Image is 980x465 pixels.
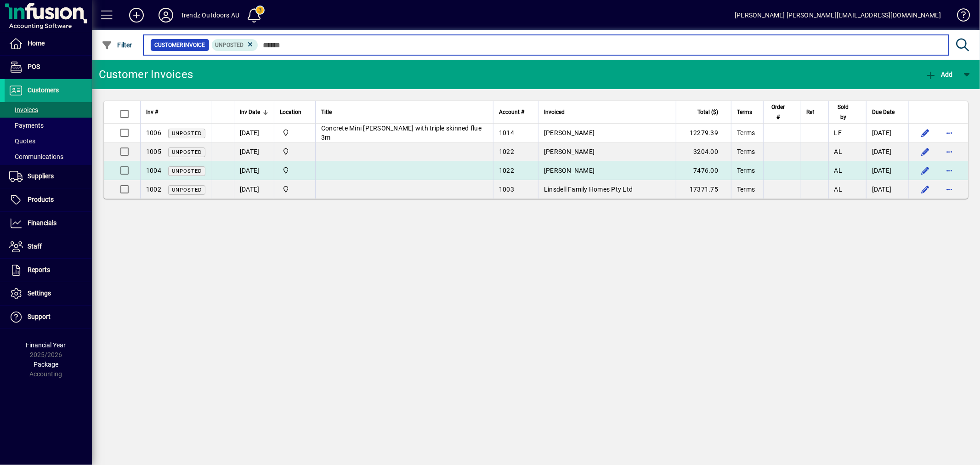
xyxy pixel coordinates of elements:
div: Inv Date [240,107,268,117]
td: 7476.00 [676,161,731,180]
span: Payments [9,122,44,129]
span: Central [280,184,310,194]
span: Settings [28,289,51,297]
span: Customer Invoice [154,40,205,50]
a: Staff [5,235,92,258]
span: Unposted [172,187,202,193]
span: Unposted [215,42,244,48]
span: Communications [9,153,63,160]
span: Reports [28,266,50,273]
td: [DATE] [866,142,908,161]
span: Unposted [172,130,202,136]
span: Invoices [9,106,38,113]
span: Location [280,107,301,117]
span: 1003 [499,186,514,193]
span: Unposted [172,168,202,174]
span: Staff [28,243,42,250]
div: Due Date [872,107,903,117]
td: [DATE] [234,161,274,180]
td: [DATE] [234,142,274,161]
span: Central [280,165,310,176]
span: Linsdell Family Homes Pty Ltd [544,186,633,193]
span: Package [34,361,58,368]
a: Reports [5,259,92,282]
span: 1006 [146,129,161,136]
a: Suppliers [5,165,92,188]
div: Account # [499,107,532,117]
button: More options [942,163,957,178]
span: [PERSON_NAME] [544,167,595,174]
span: Products [28,196,54,203]
span: Central [280,147,310,157]
div: [PERSON_NAME] [PERSON_NAME][EMAIL_ADDRESS][DOMAIN_NAME] [735,8,941,23]
a: Payments [5,118,92,133]
span: Suppliers [28,172,54,180]
div: Total ($) [682,107,726,117]
span: [PERSON_NAME] [544,129,595,136]
span: Central [280,128,310,138]
span: AL [834,148,843,155]
a: Invoices [5,102,92,118]
span: Ref [807,107,815,117]
span: Concrete Mini [PERSON_NAME] with triple skinned flue 3m [321,125,482,141]
div: Ref [807,107,823,117]
div: Location [280,107,310,117]
td: [DATE] [234,124,274,142]
span: AL [834,186,843,193]
div: Order # [769,102,795,122]
td: [DATE] [866,124,908,142]
button: Edit [918,163,933,178]
span: Inv Date [240,107,260,117]
div: Inv # [146,107,205,117]
div: Invoiced [544,107,670,117]
span: Inv # [146,107,158,117]
span: POS [28,63,40,70]
span: Financial Year [26,341,66,349]
span: Terms [737,107,752,117]
span: Financials [28,219,57,227]
td: [DATE] [866,161,908,180]
td: [DATE] [866,180,908,198]
a: Quotes [5,133,92,149]
a: Settings [5,282,92,305]
span: 1014 [499,129,514,136]
span: 1004 [146,167,161,174]
span: 1022 [499,167,514,174]
td: 17371.75 [676,180,731,198]
span: Terms [737,129,755,136]
span: Quotes [9,137,35,145]
button: Add [923,66,955,83]
td: [DATE] [234,180,274,198]
button: More options [942,125,957,140]
span: Customers [28,86,59,94]
span: Terms [737,186,755,193]
span: Terms [737,148,755,155]
span: AL [834,167,843,174]
a: Products [5,188,92,211]
span: Unposted [172,149,202,155]
button: Edit [918,182,933,197]
span: Sold by [834,102,852,122]
button: Edit [918,125,933,140]
td: 3204.00 [676,142,731,161]
span: [PERSON_NAME] [544,148,595,155]
div: Sold by [834,102,861,122]
span: Due Date [872,107,895,117]
span: Filter [102,41,132,49]
button: More options [942,144,957,159]
span: 1002 [146,186,161,193]
button: Edit [918,144,933,159]
a: POS [5,56,92,79]
span: LF [834,129,842,136]
div: Title [321,107,487,117]
span: Add [925,71,953,78]
span: 1005 [146,148,161,155]
span: 1022 [499,148,514,155]
span: Home [28,40,45,47]
a: Financials [5,212,92,235]
div: Trendz Outdoors AU [181,8,239,23]
span: Total ($) [697,107,718,117]
span: Account # [499,107,524,117]
div: Customer Invoices [99,67,193,82]
span: Support [28,313,51,320]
